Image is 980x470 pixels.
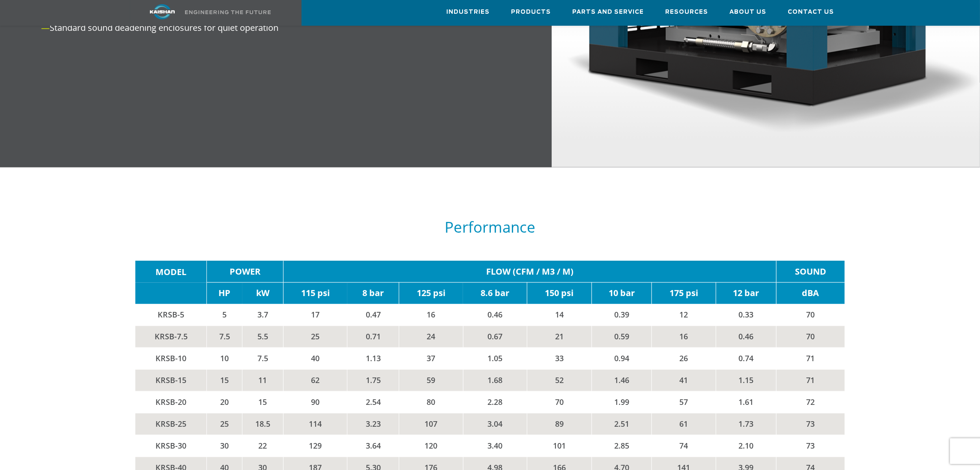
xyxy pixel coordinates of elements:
td: 59 [399,370,463,392]
td: 25 [207,413,242,435]
td: KRSB-20 [135,392,207,413]
td: 10 [207,348,242,370]
td: 21 [527,326,592,348]
span: Contact Us [788,7,834,17]
td: 11 [242,370,284,392]
td: 12 bar [716,283,776,305]
td: 1.15 [716,370,776,392]
td: 7.5 [242,348,284,370]
a: Contact Us [788,0,834,24]
td: KRSB-30 [135,435,207,457]
td: 7.5 [207,326,242,348]
td: 0.46 [463,304,527,326]
a: Resources [665,0,708,24]
td: 16 [399,304,463,326]
td: 1.13 [347,348,399,370]
td: 40 [283,348,347,370]
td: 72 [776,392,845,413]
td: 70 [776,304,845,326]
td: 3.40 [463,435,527,457]
td: 2.10 [716,435,776,457]
td: 37 [399,348,463,370]
td: 15 [242,392,284,413]
td: 150 psi [527,283,592,305]
td: 120 [399,435,463,457]
span: About Us [729,7,766,17]
td: 0.71 [347,326,399,348]
td: 26 [651,348,716,370]
td: 14 [527,304,592,326]
img: kaishan logo [130,4,194,19]
td: 0.67 [463,326,527,348]
td: 0.46 [716,326,776,348]
td: 10 bar [592,283,651,305]
td: 62 [283,370,347,392]
td: SOUND [776,261,845,283]
a: Products [511,0,551,24]
td: 115 psi [283,283,347,305]
td: 18.5 [242,413,284,435]
td: 0.39 [592,304,651,326]
td: 71 [776,370,845,392]
td: 30 [207,435,242,457]
td: 1.05 [463,348,527,370]
td: 0.94 [592,348,651,370]
td: 1.61 [716,392,776,413]
td: 0.59 [592,326,651,348]
span: — [41,22,50,33]
td: 74 [651,435,716,457]
td: 129 [283,435,347,457]
td: 0.47 [347,304,399,326]
td: 2.28 [463,392,527,413]
td: 8.6 bar [463,283,527,305]
td: 73 [776,413,845,435]
td: 89 [527,413,592,435]
td: 24 [399,326,463,348]
td: 3.23 [347,413,399,435]
span: Resources [665,7,708,17]
td: 8 bar [347,283,399,305]
a: About Us [729,0,766,24]
td: POWER [207,261,284,283]
td: KRSB-10 [135,348,207,370]
td: 3.04 [463,413,527,435]
span: Products [511,7,551,17]
h5: Performance [135,219,845,235]
td: 5.5 [242,326,284,348]
td: 71 [776,348,845,370]
td: 125 psi [399,283,463,305]
span: Parts and Service [572,7,644,17]
td: 1.99 [592,392,651,413]
td: 52 [527,370,592,392]
td: 61 [651,413,716,435]
td: 3.7 [242,304,284,326]
td: 101 [527,435,592,457]
td: FLOW (CFM / M3 / M) [283,261,776,283]
td: KRSB-25 [135,413,207,435]
td: 73 [776,435,845,457]
img: Engineering the future [185,10,271,14]
td: kW [242,283,284,305]
td: 25 [283,326,347,348]
td: 16 [651,326,716,348]
td: 12 [651,304,716,326]
td: 20 [207,392,242,413]
td: 80 [399,392,463,413]
td: 1.68 [463,370,527,392]
td: 22 [242,435,284,457]
td: 17 [283,304,347,326]
td: KRSB-5 [135,304,207,326]
td: KRSB-7.5 [135,326,207,348]
span: Industries [446,7,490,17]
td: 1.73 [716,413,776,435]
td: MODEL [135,261,207,283]
td: 70 [776,326,845,348]
td: 175 psi [651,283,716,305]
td: 2.85 [592,435,651,457]
td: dBA [776,283,845,305]
td: 1.46 [592,370,651,392]
td: 70 [527,392,592,413]
a: Parts and Service [572,0,644,24]
td: 3.64 [347,435,399,457]
td: 0.74 [716,348,776,370]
